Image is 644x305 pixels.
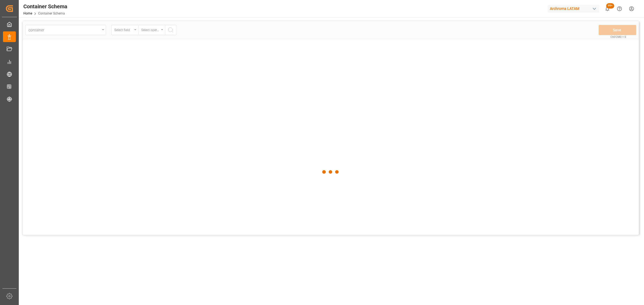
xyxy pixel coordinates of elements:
span: 99+ [606,3,614,9]
div: Container Schema [23,2,67,10]
button: Archroma LATAM [548,3,601,14]
button: show 100 new notifications [601,3,613,15]
button: Help Center [613,3,625,15]
div: Archroma LATAM [548,5,599,13]
a: Home [23,12,32,15]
